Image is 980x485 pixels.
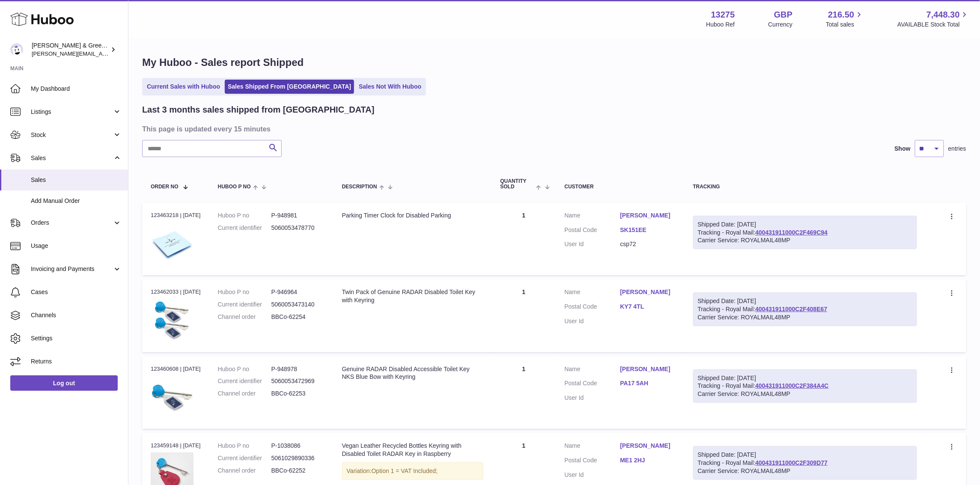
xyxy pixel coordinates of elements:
[565,211,620,222] dt: Name
[693,184,917,190] div: Tracking
[31,357,122,366] span: Returns
[926,9,960,21] span: 7,448.30
[31,85,122,93] span: My Dashboard
[620,442,676,450] a: [PERSON_NAME]
[271,377,325,385] dd: 5060053472969
[698,297,912,305] div: Shipped Date: [DATE]
[620,303,676,311] a: KY7 4TL
[151,211,201,219] div: 123463218 | [DATE]
[142,56,966,69] h1: My Huboo - Sales report Shipped
[565,365,620,375] dt: Name
[31,131,113,139] span: Stock
[342,211,483,220] div: Parking Timer Clock for Disabled Parking
[620,365,676,373] a: [PERSON_NAME]
[218,467,271,475] dt: Channel order
[151,184,179,190] span: Order No
[271,288,325,296] dd: P-946964
[142,124,964,134] h3: This page is updated every 15 minutes
[151,299,194,342] img: $_57.JPG
[31,154,113,162] span: Sales
[565,317,620,325] dt: User Id
[897,9,970,29] a: 7,448.30 AVAILABLE Stock Total
[31,219,113,227] span: Orders
[693,369,917,403] div: Tracking - Royal Mail:
[31,311,122,319] span: Channels
[565,226,620,236] dt: Postal Code
[31,265,113,273] span: Invoicing and Payments
[271,224,325,232] dd: 5060053478770
[142,104,375,116] h2: Last 3 months sales shipped from [GEOGRAPHIC_DATA]
[698,374,912,382] div: Shipped Date: [DATE]
[151,288,201,296] div: 123462033 | [DATE]
[828,9,854,21] span: 216.50
[31,108,113,116] span: Listings
[342,184,377,190] span: Description
[31,334,122,342] span: Settings
[271,390,325,398] dd: BBCo-62253
[755,459,828,466] a: 400431911000C2F309D77
[32,42,109,58] div: [PERSON_NAME] & Green Ltd
[218,313,271,321] dt: Channel order
[755,382,828,389] a: 400431911000C2F384A4C
[620,240,676,248] dd: csp72
[774,9,792,21] strong: GBP
[565,184,676,190] div: Customer
[218,377,271,385] dt: Current identifier
[565,394,620,402] dt: User Id
[769,21,793,29] div: Currency
[31,176,122,184] span: Sales
[620,379,676,387] a: PA17 5AH
[218,224,271,232] dt: Current identifier
[897,21,970,29] span: AVAILABLE Stock Total
[565,456,620,467] dt: Postal Code
[500,179,534,190] span: Quantity Sold
[698,451,912,459] div: Shipped Date: [DATE]
[218,454,271,462] dt: Current identifier
[565,442,620,452] dt: Name
[565,288,620,298] dt: Name
[826,21,864,29] span: Total sales
[151,365,201,373] div: 123460608 | [DATE]
[271,301,325,309] dd: 5060053473140
[698,390,912,398] div: Carrier Service: ROYALMAIL48MP
[342,462,483,480] div: Variation:
[565,471,620,479] dt: User Id
[620,288,676,296] a: [PERSON_NAME]
[565,379,620,390] dt: Postal Code
[706,21,735,29] div: Huboo Ref
[711,9,735,21] strong: 13275
[10,43,23,56] img: ellen@bluebadgecompany.co.uk
[271,442,325,450] dd: P-1038086
[565,240,620,248] dt: User Id
[565,303,620,313] dt: Postal Code
[31,197,122,205] span: Add Manual Order
[620,211,676,220] a: [PERSON_NAME]
[151,222,194,265] img: $_57.JPG
[356,80,424,94] a: Sales Not With Huboo
[144,80,223,94] a: Current Sales with Huboo
[218,301,271,309] dt: Current identifier
[698,236,912,244] div: Carrier Service: ROYALMAIL48MP
[755,306,827,312] a: 400431911000C2F408E67
[698,467,912,475] div: Carrier Service: ROYALMAIL48MP
[620,456,676,464] a: ME1 2HJ
[492,280,556,352] td: 1
[218,365,271,373] dt: Huboo P no
[151,442,201,449] div: 123459148 | [DATE]
[372,467,438,474] span: Option 1 = VAT Included;
[31,242,122,250] span: Usage
[10,375,118,391] a: Log out
[342,442,483,458] div: Vegan Leather Recycled Bottles Keyring with Disabled Toilet RADAR Key in Raspberry
[693,216,917,250] div: Tracking - Royal Mail:
[698,220,912,229] div: Shipped Date: [DATE]
[948,145,966,153] span: entries
[271,211,325,220] dd: P-948981
[271,467,325,475] dd: BBCo-62252
[218,288,271,296] dt: Huboo P no
[693,292,917,326] div: Tracking - Royal Mail:
[218,184,251,190] span: Huboo P no
[218,390,271,398] dt: Channel order
[218,211,271,220] dt: Huboo P no
[32,50,172,57] span: [PERSON_NAME][EMAIL_ADDRESS][DOMAIN_NAME]
[755,229,828,236] a: 400431911000C2F469C94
